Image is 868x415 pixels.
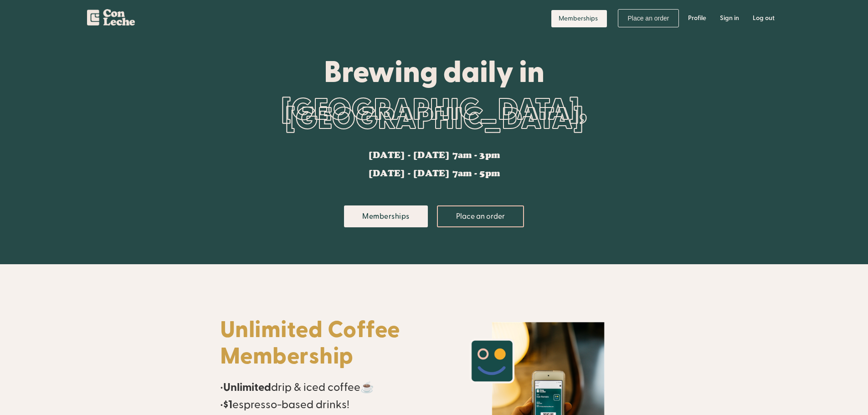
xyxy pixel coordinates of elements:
[681,5,713,32] a: Profile
[87,5,135,29] a: home
[223,398,232,412] strong: $1
[551,10,607,27] a: Memberships
[746,5,781,32] a: Log out
[344,205,428,227] a: Memberships
[618,9,678,27] a: Place an order
[713,5,746,32] a: Sign in
[220,56,648,87] div: Brewing daily in
[220,317,425,370] h1: Unlimited Coffee Membership
[220,87,648,142] div: [GEOGRAPHIC_DATA], [GEOGRAPHIC_DATA]
[368,151,500,178] div: [DATE] - [DATE] 7am - 3pm [DATE] - [DATE] 7am - 5pm
[437,205,524,227] a: Place an order
[223,380,271,395] strong: Unlimited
